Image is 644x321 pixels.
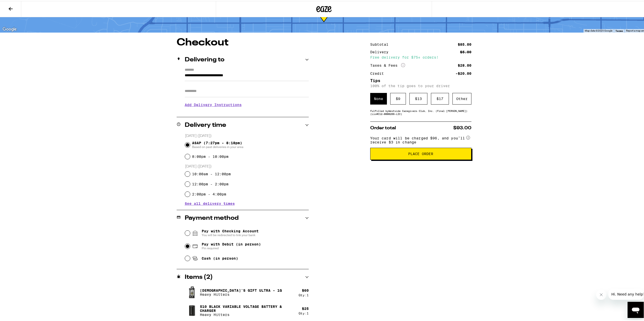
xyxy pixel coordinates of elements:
[302,306,309,310] div: $ 25
[192,181,228,185] label: 12:00pm - 2:00pm
[370,49,392,53] div: Delivery
[390,92,406,104] div: $ 9
[409,92,427,104] div: $ 13
[370,108,471,114] div: Fulfilled by Westside Caregivers Club, Inc. (Final [PERSON_NAME]) (Lic# C12-0000266-LIC )
[455,71,471,74] div: -$20.00
[370,147,471,159] button: Place Order
[192,171,231,175] label: 10:00am - 12:00pm
[458,63,471,66] div: $28.00
[408,151,433,155] span: Place Order
[185,163,309,168] p: [DATE] ([DATE])
[185,56,224,62] h2: Delivering to
[460,49,471,53] div: $5.00
[452,92,471,104] div: Other
[370,92,387,104] div: None
[299,311,309,314] div: Qty: 1
[1,25,18,32] img: Google
[453,125,471,129] span: $93.00
[202,241,261,245] span: Pay with Debit (in person)
[192,154,228,158] label: 8:00pm - 10:00pm
[185,121,226,127] h2: Delivery time
[192,140,243,148] span: ASAP (7:27pm - 8:18pm)
[615,28,623,31] a: Terms
[200,304,295,312] p: 510 Black Variable Voltage Battery & Charger
[370,78,471,82] h5: Tips
[202,245,261,249] span: Pin required
[458,42,471,45] div: $85.00
[3,4,36,8] span: Hi. Need any help?
[608,288,644,299] iframe: Message from company
[185,201,235,204] button: See all delivery times
[299,292,309,296] div: Qty: 1
[370,133,465,143] span: Your card will be charged $96, and you’ll receive $3 in change
[202,255,238,259] span: Cash (in person)
[185,273,213,279] h2: Items ( 2 )
[185,110,309,114] p: We'll contact you at [PHONE_NUMBER] when we arrive
[585,28,612,31] span: Map data ©2025 Google
[185,284,199,299] img: God's Gift Ultra - 1g
[192,144,243,148] span: Based on past deliveries in your area
[202,232,259,236] span: You will be redirected to link your bank
[200,312,295,316] p: Heavy Hitters
[370,62,405,67] div: Taxes & Fees
[185,214,239,220] h2: Payment method
[302,287,309,291] div: $ 60
[370,83,471,87] p: 100% of the tip goes to your driver
[596,289,606,299] iframe: Close message
[200,291,282,295] p: Heavy Hitters
[185,98,309,110] h3: Add Delivery Instructions
[370,125,396,129] span: Order total
[370,55,471,58] div: Free delivery for $75+ orders!
[200,287,282,291] p: [DEMOGRAPHIC_DATA]'s Gift Ultra - 1g
[431,92,449,104] div: $ 17
[185,303,199,317] img: 510 Black Variable Voltage Battery & Charger
[1,25,18,32] a: Open this area in Google Maps (opens a new window)
[177,37,309,47] h1: Checkout
[185,133,309,137] p: [DATE] ([DATE])
[370,71,387,74] div: Credit
[370,42,392,45] div: Subtotal
[192,191,226,195] label: 2:00pm - 4:00pm
[202,228,259,236] span: Pay with Checking Account
[628,301,644,317] iframe: Button to launch messaging window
